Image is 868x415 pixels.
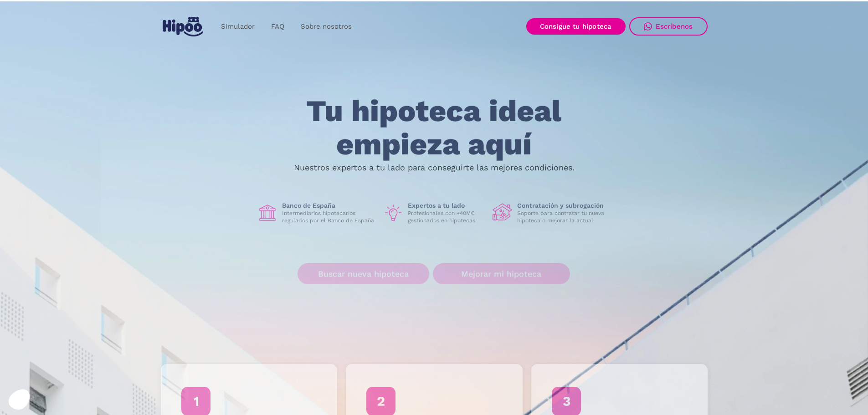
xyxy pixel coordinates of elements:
a: FAQ [263,18,293,36]
a: Consigue tu hipoteca [526,18,626,35]
a: home [161,13,205,40]
h1: Expertos a tu lado [408,201,485,210]
h1: Tu hipoteca ideal empieza aquí [261,95,606,161]
p: Profesionales con +40M€ gestionados en hipotecas [408,210,485,224]
h1: Banco de España [282,201,376,210]
a: Buscar nueva hipoteca [298,263,429,285]
a: Simulador [213,18,263,36]
a: Sobre nosotros [293,18,360,36]
p: Soporte para contratar tu nueva hipoteca o mejorar la actual [517,210,611,224]
p: Nuestros expertos a tu lado para conseguirte las mejores condiciones. [294,164,575,171]
a: Escríbenos [629,17,708,36]
a: Mejorar mi hipoteca [433,263,570,285]
p: Intermediarios hipotecarios regulados por el Banco de España [282,210,376,224]
h1: Contratación y subrogación [517,201,611,210]
div: Escríbenos [656,22,693,31]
